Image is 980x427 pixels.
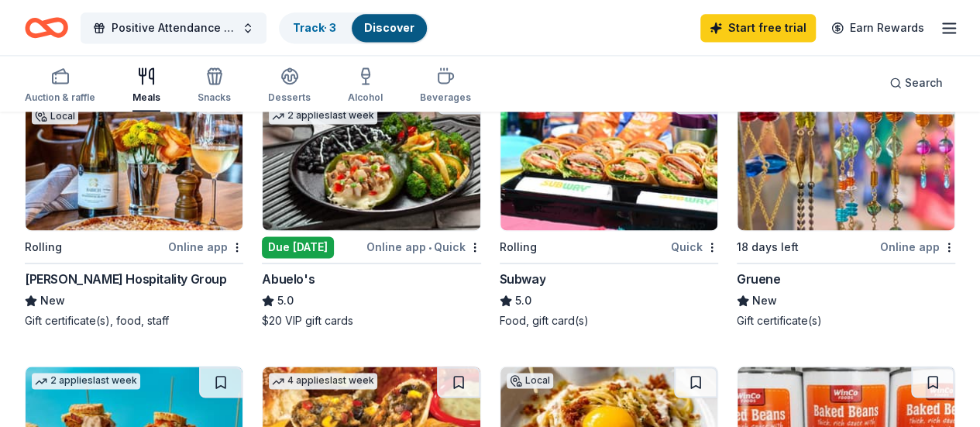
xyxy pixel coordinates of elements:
div: Local [507,373,553,388]
div: Rolling [25,238,62,257]
span: Positive Attendance Reinforcement Incentive Program 25-26 [112,19,236,37]
div: Online app [880,237,955,257]
img: Image for Subway [500,83,717,230]
div: Gift certificate(s), food, staff [25,313,243,329]
button: Track· 3Discover [279,12,428,43]
div: 2 applies last week [269,108,377,124]
span: New [40,291,65,310]
div: 18 days left [737,238,799,257]
a: Image for Abuelo's Top rated2 applieslast weekDue [DATE]Online app•QuickAbuelo's5.0$20 VIP gift c... [262,82,480,329]
button: Alcohol [348,60,383,112]
a: Track· 3 [293,21,336,34]
div: Beverages [420,91,471,104]
span: • [428,241,432,253]
button: Search [877,67,955,98]
div: Abuelo's [262,270,315,288]
button: Snacks [198,60,231,112]
div: Quick [671,237,718,257]
div: Online app Quick [366,237,481,257]
button: Auction & raffle [25,60,95,112]
div: $20 VIP gift cards [262,313,480,329]
div: Subway [500,270,546,288]
div: Online app [168,237,243,257]
button: Meals [132,60,160,112]
div: Due [DATE] [262,236,334,258]
span: 5.0 [515,291,531,310]
div: Meals [132,91,160,104]
div: Local [32,108,78,124]
button: Positive Attendance Reinforcement Incentive Program 25-26 [81,12,266,43]
span: Search [905,74,943,92]
span: New [752,291,777,310]
img: Image for Gruene [738,83,954,230]
button: Desserts [268,60,311,112]
div: [PERSON_NAME] Hospitality Group [25,270,227,288]
div: Rolling [500,238,537,257]
span: 5.0 [277,291,294,310]
div: Desserts [268,91,311,104]
div: Food, gift card(s) [500,313,718,329]
div: Gift certificate(s) [737,313,955,329]
div: Gruene [737,270,781,288]
button: Beverages [420,60,471,112]
div: Auction & raffle [25,91,95,104]
a: Image for Subway3 applieslast weekRollingQuickSubway5.0Food, gift card(s) [500,82,718,329]
a: Home [25,9,68,46]
a: Discover [364,21,414,34]
div: Snacks [198,91,231,104]
a: Start free trial [700,14,816,42]
img: Image for Berg Hospitality Group [26,83,242,230]
a: Image for Berg Hospitality Group1 applylast weekLocalRollingOnline app[PERSON_NAME] Hospitality G... [25,82,243,329]
a: Image for GrueneLocal18 days leftOnline appGrueneNewGift certificate(s) [737,82,955,329]
div: 2 applies last week [32,373,140,389]
img: Image for Abuelo's [263,83,480,230]
div: Alcohol [348,91,383,104]
div: 4 applies last week [269,373,377,389]
a: Earn Rewards [822,14,934,42]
